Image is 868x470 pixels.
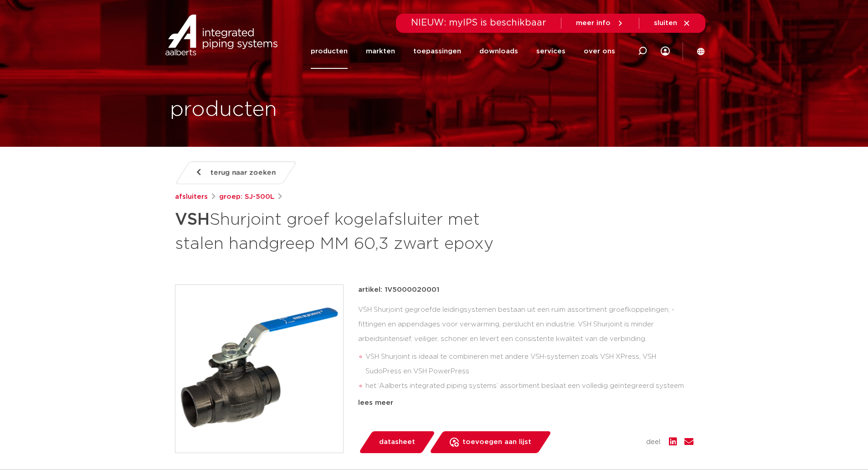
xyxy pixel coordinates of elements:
[311,34,348,69] a: producten
[536,34,565,69] a: services
[576,20,611,26] span: meer info
[311,34,615,69] nav: Menu
[211,165,276,180] span: terug naar zoeken
[175,161,297,184] a: terug naar zoeken
[411,18,546,27] span: NIEUW: myIPS is beschikbaar
[175,212,210,228] strong: VSH
[365,350,693,379] li: VSH Shurjoint is ideaal te combineren met andere VSH-systemen zoals VSH XPress, VSH SudoPress en ...
[365,379,693,408] li: het ‘Aalberts integrated piping systems’ assortiment beslaat een volledig geïntegreerd systeem va...
[413,34,461,69] a: toepassingen
[170,95,277,124] h1: producten
[479,34,518,69] a: downloads
[584,34,615,69] a: over ons
[358,398,693,408] div: lees meer
[358,303,693,394] div: VSH Shurjoint gegroefde leidingsystemen bestaan uit een ruim assortiment groefkoppelingen, -fitti...
[654,20,677,26] span: sluiten
[654,19,691,27] a: sluiten
[358,431,436,453] a: datasheet
[576,19,624,27] a: meer info
[358,284,439,295] p: artikel: 1V5000020001
[379,435,415,449] span: datasheet
[175,191,208,202] a: afsluiters
[175,285,343,453] img: Product Image for VSH Shurjoint groef kogelafsluiter met stalen handgreep MM 60,3 zwart epoxy
[366,34,395,69] a: markten
[219,191,274,202] a: groep: SJ-500L
[462,435,531,449] span: toevoegen aan lijst
[646,437,662,448] span: deel:
[175,206,517,255] h1: Shurjoint groef kogelafsluiter met stalen handgreep MM 60,3 zwart epoxy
